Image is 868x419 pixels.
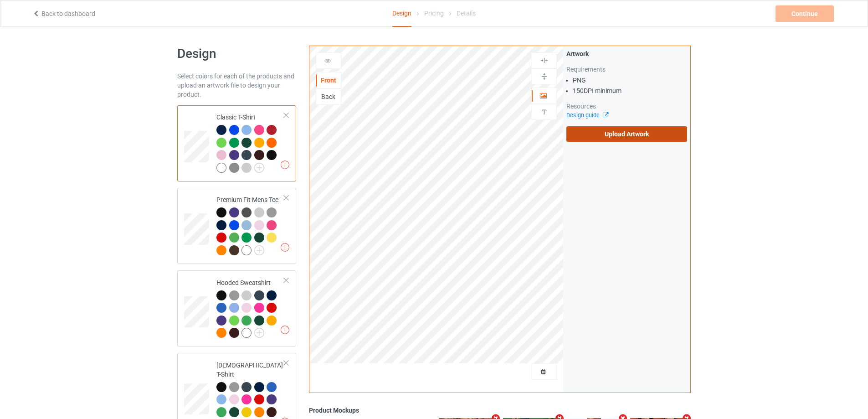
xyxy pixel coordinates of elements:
[254,328,264,338] img: svg+xml;base64,PD94bWwgdmVyc2lvbj0iMS4wIiBlbmNvZGluZz0iVVRGLTgiPz4KPHN2ZyB3aWR0aD0iMjJweCIgaGVpZ2...
[540,72,549,81] img: svg%3E%0A
[177,270,296,347] div: Hooded Sweatshirt
[540,108,549,116] img: svg%3E%0A
[216,195,284,254] div: Premium Fit Mens Tee
[254,163,264,173] img: svg+xml;base64,PD94bWwgdmVyc2lvbj0iMS4wIiBlbmNvZGluZz0iVVRGLTgiPz4KPHN2ZyB3aWR0aD0iMjJweCIgaGVpZ2...
[177,188,296,264] div: Premium Fit Mens Tee
[566,65,687,74] div: Requirements
[216,278,284,337] div: Hooded Sweatshirt
[281,160,289,169] img: exclamation icon
[254,245,264,255] img: svg+xml;base64,PD94bWwgdmVyc2lvbj0iMS4wIiBlbmNvZGluZz0iVVRGLTgiPz4KPHN2ZyB3aWR0aD0iMjJweCIgaGVpZ2...
[316,76,341,85] div: Front
[392,0,411,27] div: Design
[573,86,687,95] li: 150 DPI minimum
[281,326,289,334] img: exclamation icon
[216,113,284,172] div: Classic T-Shirt
[267,207,277,217] img: heather_texture.png
[281,243,289,252] img: exclamation icon
[566,112,608,119] a: Design guide
[566,49,687,58] div: Artwork
[316,92,341,101] div: Back
[573,76,687,85] li: PNG
[457,0,476,26] div: Details
[540,56,549,65] img: svg%3E%0A
[177,72,296,99] div: Select colors for each of the products and upload an artwork file to design your product.
[309,406,691,415] div: Product Mockups
[32,10,95,17] a: Back to dashboard
[566,102,687,111] div: Resources
[177,105,296,181] div: Classic T-Shirt
[229,163,239,173] img: heather_texture.png
[177,46,296,62] h1: Design
[424,0,444,26] div: Pricing
[566,126,687,142] label: Upload Artwork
